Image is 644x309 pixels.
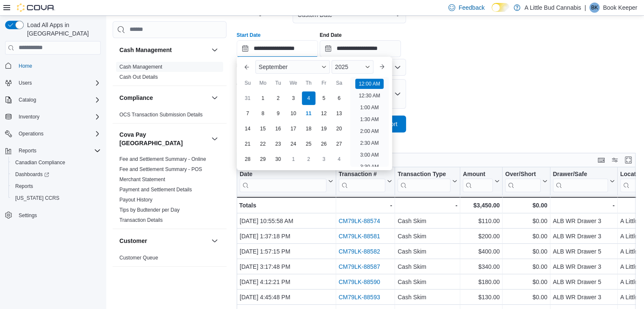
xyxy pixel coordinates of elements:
[240,231,333,241] div: [DATE] 1:37:18 PM
[357,114,382,124] li: 1:30 AM
[287,76,300,90] div: We
[119,112,203,118] a: OCS Transaction Submission Details
[338,248,380,255] a: CM79LK-88582
[119,111,203,118] span: OCS Transaction Submission Details
[15,159,65,166] span: Canadian Compliance
[505,170,547,192] button: Over/Short
[19,97,36,103] span: Catalog
[119,63,162,70] span: Cash Management
[119,130,208,147] button: Cova Pay [GEOGRAPHIC_DATA]
[256,91,270,105] div: day-1
[603,3,637,13] p: Book Keeper
[463,231,500,241] div: $200.00
[19,80,32,86] span: Users
[119,196,152,203] span: Payout History
[317,137,331,151] div: day-26
[525,3,581,13] p: A Little Bud Cannabis
[398,170,457,192] button: Transaction Type
[15,95,101,105] span: Catalog
[8,157,104,168] button: Canadian Compliance
[2,77,104,89] button: Users
[241,137,254,151] div: day-21
[119,46,208,54] button: Cash Management
[119,177,165,182] a: Merchant Statement
[332,137,346,151] div: day-27
[463,170,493,192] div: Amount
[505,231,547,241] div: $0.00
[335,63,348,70] span: 2025
[15,210,101,221] span: Settings
[241,91,254,105] div: day-31
[463,200,500,210] div: $3,450.00
[394,91,401,97] button: Open list of options
[241,122,254,135] div: day-14
[394,64,401,71] button: Open list of options
[553,170,608,178] div: Drawer/Safe
[210,45,220,55] button: Cash Management
[357,138,382,148] li: 2:30 AM
[302,107,315,120] div: day-11
[12,157,101,168] span: Canadian Compliance
[338,279,380,285] a: CM79LK-88590
[596,155,606,165] button: Keyboard shortcuts
[12,169,101,179] span: Dashboards
[256,122,270,135] div: day-15
[119,237,208,245] button: Customer
[610,155,620,165] button: Display options
[8,168,104,180] a: Dashboards
[15,112,101,122] span: Inventory
[463,216,500,226] div: $110.00
[317,76,331,90] div: Fr
[15,78,101,88] span: Users
[463,246,500,257] div: $400.00
[463,262,500,272] div: $340.00
[623,155,633,165] button: Enter fullscreen
[338,233,380,240] a: CM79LK-88581
[237,32,261,39] label: Start Date
[317,122,331,135] div: day-19
[240,262,333,272] div: [DATE] 3:17:48 PM
[553,170,608,192] div: Drawer/Safe
[463,170,500,192] button: Amount
[240,216,333,226] div: [DATE] 10:55:58 AM
[2,60,104,72] button: Home
[15,210,40,221] a: Settings
[505,292,547,302] div: $0.00
[338,170,392,192] button: Transaction #
[15,112,43,122] button: Inventory
[237,40,318,57] input: Press the down key to enter a popover containing a calendar. Press the escape key to close the po...
[256,76,270,90] div: Mo
[355,91,384,101] li: 12:30 AM
[287,152,300,166] div: day-1
[15,171,49,178] span: Dashboards
[15,146,40,156] button: Reports
[256,152,270,166] div: day-29
[302,152,315,166] div: day-2
[332,91,346,105] div: day-6
[320,40,401,57] input: Press the down key to open a popover containing a calendar.
[302,122,315,135] div: day-18
[119,94,208,102] button: Compliance
[287,137,300,151] div: day-24
[398,262,457,272] div: Cash Skim
[287,122,300,135] div: day-17
[119,156,206,163] span: Fee and Settlement Summary - Online
[113,253,227,266] div: Customer
[15,95,39,105] button: Catalog
[317,107,331,120] div: day-12
[119,217,163,223] span: Transaction Details
[240,170,326,192] div: Date
[398,216,457,226] div: Cash Skim
[398,170,451,192] div: Transaction Type
[119,156,206,162] a: Fee and Settlement Summary - Online
[463,292,500,302] div: $130.00
[12,193,101,203] span: Washington CCRS
[241,76,254,90] div: Su
[119,237,147,245] h3: Customer
[119,166,202,172] a: Fee and Settlement Summary - POS
[398,246,457,257] div: Cash Skim
[113,62,227,86] div: Cash Management
[12,169,53,179] a: Dashboards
